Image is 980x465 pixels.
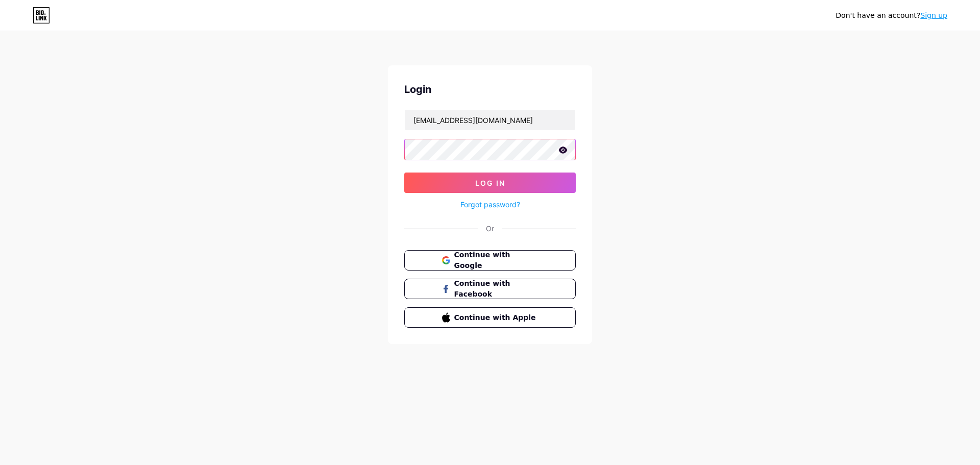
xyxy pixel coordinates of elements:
[454,278,538,300] span: Continue with Facebook
[405,110,575,130] input: Username
[404,279,576,299] button: Continue with Facebook
[836,10,947,21] div: Don't have an account?
[454,250,538,271] span: Continue with Google
[460,199,520,210] a: Forgot password?
[404,173,576,193] button: Log In
[404,82,576,97] div: Login
[486,223,494,234] div: Or
[404,307,576,328] button: Continue with Apple
[475,179,505,187] span: Log In
[404,250,576,271] button: Continue with Google
[920,11,947,19] a: Sign up
[454,312,538,323] span: Continue with Apple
